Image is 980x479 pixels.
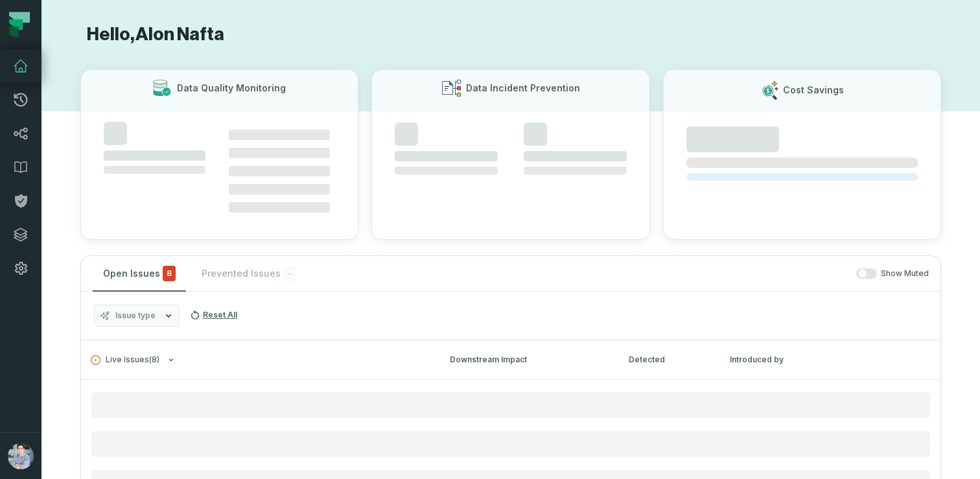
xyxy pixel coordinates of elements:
[450,354,605,366] div: Downstream Impact
[663,69,941,240] button: Cost Savings
[177,82,286,95] h3: Data Quality Monitoring
[312,268,929,279] div: Show Muted
[94,305,180,327] button: Issue type
[185,305,242,325] button: Reset All
[91,355,159,365] span: Live Issues ( 8 )
[8,443,34,469] img: avatar of Alon Nafta
[91,355,426,365] button: Live Issues(8)
[466,82,580,95] h3: Data Incident Prevention
[115,310,156,321] span: Issue type
[93,256,186,291] button: Open Issues
[730,354,846,366] div: Introduced by
[629,354,706,366] div: Detected
[80,69,358,240] button: Data Quality Monitoring
[163,266,176,281] span: critical issues and errors combined
[371,69,649,240] button: Data Incident Prevention
[783,84,844,97] h3: Cost Savings
[80,23,941,46] h1: Hello, Alon Nafta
